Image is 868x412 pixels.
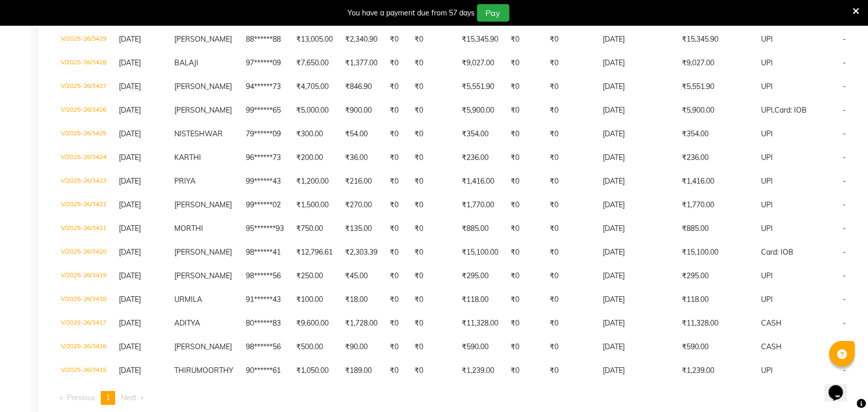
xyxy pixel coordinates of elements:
td: V/2025-26/3415 [55,360,113,383]
span: - [843,224,846,234]
td: ₹1,416.00 [676,170,755,194]
span: [DATE] [119,59,141,68]
td: ₹13,005.00 [290,28,339,52]
td: ₹9,600.00 [290,312,339,336]
td: ₹0 [408,265,456,289]
td: ₹750.00 [290,218,339,241]
td: ₹0 [384,218,408,241]
td: ₹5,900.00 [456,99,504,123]
span: [PERSON_NAME] [174,248,232,257]
td: ₹0 [408,147,456,170]
td: ₹0 [504,147,544,170]
td: ₹36.00 [339,147,384,170]
td: V/2025-26/3421 [55,218,113,241]
td: ₹7,650.00 [290,52,339,76]
td: ₹118.00 [676,289,755,312]
td: ₹15,345.90 [676,28,755,52]
span: [DATE] [119,82,141,92]
td: ₹0 [544,76,597,99]
span: THIRUMOORTHY [174,366,233,375]
span: UPI [762,201,773,210]
td: [DATE] [597,194,676,218]
td: ₹0 [384,170,408,194]
td: ₹0 [408,52,456,76]
td: ₹100.00 [290,289,339,312]
td: ₹0 [544,218,597,241]
td: V/2025-26/3419 [55,265,113,289]
span: CASH [762,319,782,328]
td: ₹135.00 [339,218,384,241]
span: - [843,82,846,92]
td: ₹1,050.00 [290,360,339,383]
td: ₹1,239.00 [676,360,755,383]
td: ₹0 [384,28,408,52]
td: ₹200.00 [290,147,339,170]
td: ₹0 [384,99,408,123]
span: ADITYA [174,319,200,328]
span: [PERSON_NAME] [174,272,232,281]
span: 1 [106,393,110,403]
td: ₹236.00 [676,147,755,170]
td: ₹0 [408,99,456,123]
td: ₹45.00 [339,265,384,289]
td: ₹1,416.00 [456,170,504,194]
td: ₹118.00 [456,289,504,312]
span: UPI [762,59,773,68]
td: V/2025-26/3418 [55,289,113,312]
td: ₹0 [544,265,597,289]
span: UPI [762,177,773,186]
td: ₹5,551.90 [676,76,755,99]
td: ₹11,328.00 [676,312,755,336]
span: UPI [762,82,773,92]
span: - [843,153,846,163]
td: ₹0 [408,28,456,52]
td: V/2025-26/3422 [55,194,113,218]
td: ₹18.00 [339,289,384,312]
td: ₹0 [408,336,456,360]
td: ₹300.00 [290,123,339,147]
td: [DATE] [597,76,676,99]
td: ₹0 [544,241,597,265]
span: [DATE] [119,106,141,115]
td: ₹15,100.00 [456,241,504,265]
td: ₹0 [544,289,597,312]
div: You have a payment due from 57 days [348,8,475,19]
span: NISTESHWAR [174,130,223,139]
td: [DATE] [597,360,676,383]
td: ₹9,027.00 [456,52,504,76]
td: ₹885.00 [456,218,504,241]
span: Next [121,393,136,403]
span: UPI [762,295,773,304]
span: CASH [762,343,782,352]
td: ₹354.00 [676,123,755,147]
span: - [843,295,846,304]
td: ₹0 [408,360,456,383]
td: ₹0 [544,123,597,147]
td: ₹0 [544,336,597,360]
span: UPI [762,153,773,163]
span: Card: IOB [775,106,807,115]
span: [PERSON_NAME] [174,201,232,210]
td: ₹0 [504,289,544,312]
td: ₹0 [384,194,408,218]
td: ₹846.90 [339,76,384,99]
td: ₹5,000.00 [290,99,339,123]
td: ₹354.00 [456,123,504,147]
span: PRIYA [174,177,195,186]
td: ₹0 [544,170,597,194]
td: ₹1,728.00 [339,312,384,336]
span: [PERSON_NAME] [174,35,232,44]
td: ₹590.00 [456,336,504,360]
td: ₹270.00 [339,194,384,218]
td: ₹900.00 [339,99,384,123]
td: ₹0 [384,147,408,170]
span: BALAJI [174,59,198,68]
td: [DATE] [597,99,676,123]
td: ₹0 [504,170,544,194]
td: V/2025-26/3417 [55,312,113,336]
td: ₹0 [384,241,408,265]
td: ₹12,796.61 [290,241,339,265]
span: UPI [762,224,773,234]
td: ₹0 [504,123,544,147]
span: - [843,201,846,210]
